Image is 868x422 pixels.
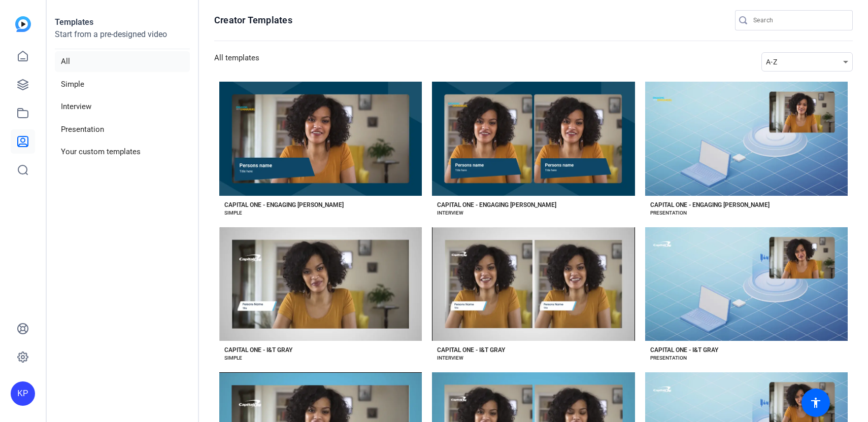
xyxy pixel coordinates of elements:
[437,209,463,217] div: INTERVIEW
[432,227,635,341] button: Template image
[224,201,344,209] div: CAPITAL ONE - ENGAGING [PERSON_NAME]
[224,209,242,217] div: SIMPLE
[766,58,777,66] span: A-Z
[55,119,190,140] li: Presentation
[219,82,422,196] button: Template image
[224,354,242,362] div: SIMPLE
[650,209,687,217] div: PRESENTATION
[650,354,687,362] div: PRESENTATION
[214,52,259,72] h3: All templates
[11,381,35,406] div: KP
[214,14,292,26] h1: Creator Templates
[55,96,190,117] li: Interview
[55,17,93,27] strong: Templates
[437,354,463,362] div: INTERVIEW
[650,346,718,354] div: CAPITAL ONE - I&T GRAY
[55,51,190,72] li: All
[55,28,190,49] p: Start from a pre-designed video
[650,201,770,209] div: CAPITAL ONE - ENGAGING [PERSON_NAME]
[55,142,190,162] li: Your custom templates
[753,14,845,26] input: Search
[645,82,848,196] button: Template image
[224,346,292,354] div: CAPITAL ONE - I&T GRAY
[55,74,190,95] li: Simple
[219,227,422,341] button: Template image
[437,201,556,209] div: CAPITAL ONE - ENGAGING [PERSON_NAME]
[645,227,848,341] button: Template image
[432,82,635,196] button: Template image
[810,397,822,409] mat-icon: accessibility
[437,346,505,354] div: CAPITAL ONE - I&T GRAY
[15,16,31,32] img: blue-gradient.svg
